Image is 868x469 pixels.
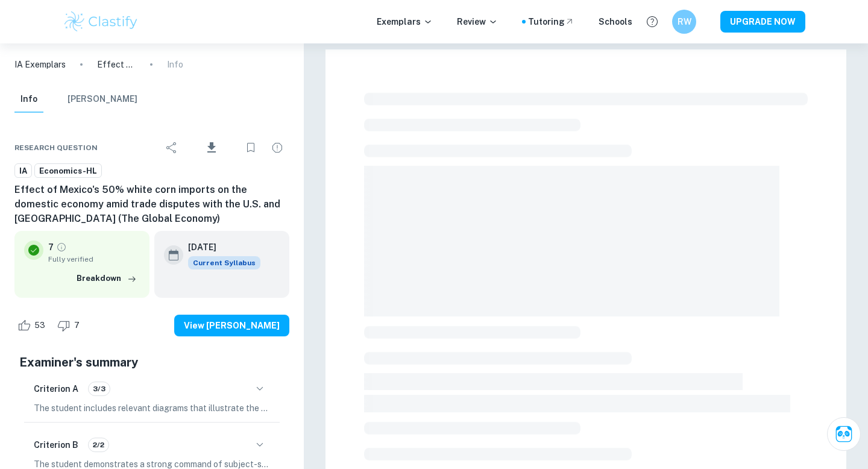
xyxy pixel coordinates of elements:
[97,58,136,71] p: Effect of Mexico's 50% white corn imports on the domestic economy amid trade disputes with the U....
[672,10,696,34] button: RW
[14,183,289,226] h6: Effect of Mexico's 50% white corn imports on the domestic economy amid trade disputes with the U....
[174,315,289,336] button: View [PERSON_NAME]
[34,163,102,178] a: Economics-HL
[14,316,52,335] div: Like
[827,417,861,451] button: Ask Clai
[89,383,110,394] span: 3/3
[167,58,183,71] p: Info
[160,136,184,160] div: Share
[720,11,805,33] button: UPGRADE NOW
[457,15,498,28] p: Review
[599,15,632,28] a: Schools
[642,11,662,32] button: Help and Feedback
[89,439,108,450] span: 2/2
[74,269,140,288] button: Breakdown
[68,86,137,113] button: [PERSON_NAME]
[377,15,433,28] p: Exemplars
[188,241,251,254] h6: [DATE]
[28,319,52,332] span: 53
[48,254,140,265] span: Fully verified
[239,136,263,160] div: Bookmark
[678,15,691,28] h6: RW
[14,163,32,178] a: IA
[56,242,67,253] a: Grade fully verified
[528,15,574,28] a: Tutoring
[14,58,66,71] a: IA Exemplars
[34,401,270,415] p: The student includes relevant diagrams that illustrate the effects of the 50% tariff on white cor...
[19,353,285,371] h5: Examiner's summary
[48,241,54,254] p: 7
[34,382,78,395] h6: Criterion A
[54,316,86,335] div: Dislike
[34,438,78,452] h6: Criterion B
[188,256,260,269] div: This exemplar is based on the current syllabus. Feel free to refer to it for inspiration/ideas wh...
[265,136,289,160] div: Report issue
[35,165,101,177] span: Economics-HL
[15,165,31,177] span: IA
[188,256,260,269] span: Current Syllabus
[14,142,98,153] span: Research question
[186,132,236,163] div: Download
[63,10,139,34] img: Clastify logo
[68,319,86,332] span: 7
[14,86,43,113] button: Info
